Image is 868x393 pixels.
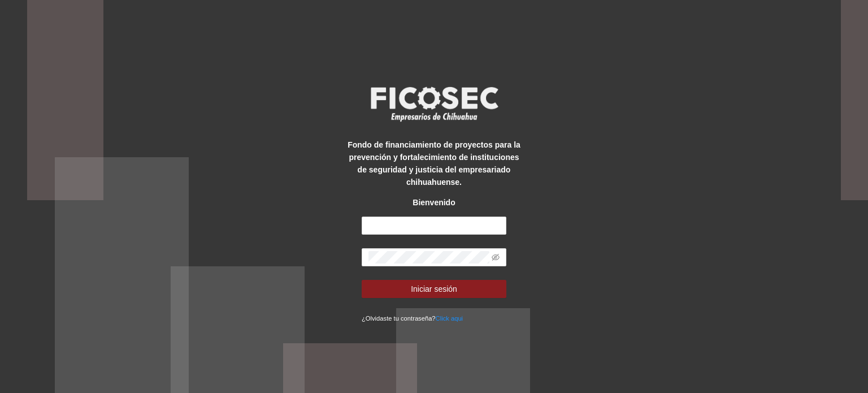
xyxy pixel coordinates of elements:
[348,140,520,187] strong: Fondo de financiamiento de proyectos para la prevención y fortalecimiento de instituciones de seg...
[413,198,455,207] strong: Bienvenido
[362,315,463,322] small: ¿Olvidaste tu contraseña?
[362,280,506,298] button: Iniciar sesión
[363,83,505,125] img: logo
[436,315,463,322] a: Click aqui
[411,283,457,295] span: Iniciar sesión
[492,253,500,261] span: eye-invisible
